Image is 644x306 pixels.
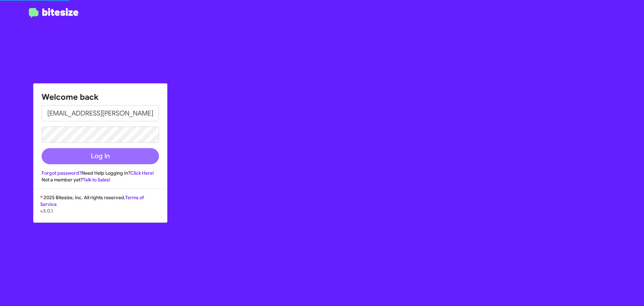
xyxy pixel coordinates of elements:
button: Log In [42,148,159,164]
a: Talk to Sales! [83,177,110,183]
h1: Welcome back [42,92,159,102]
p: v3.0.1 [40,208,160,214]
a: Forgot password? [42,170,82,176]
a: Click Here! [130,170,154,176]
div: Not a member yet? [42,176,159,183]
input: Email address [42,105,159,121]
div: Need Help Logging In? [42,170,159,176]
div: © 2025 Bitesize, Inc. All rights reserved. [34,194,167,222]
